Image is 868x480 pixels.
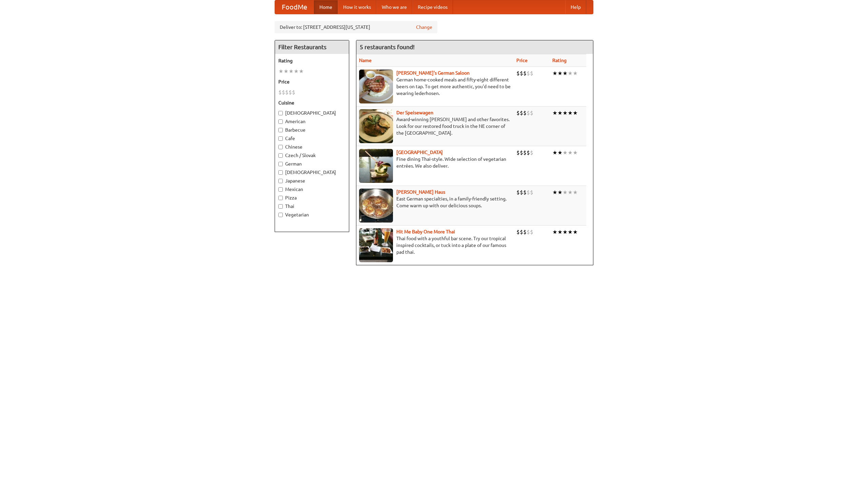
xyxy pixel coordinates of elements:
img: esthers.jpg [359,70,393,103]
label: Czech / Slovak [278,152,346,159]
a: Home [314,0,338,14]
h5: Price [278,78,346,85]
input: [DEMOGRAPHIC_DATA] [278,111,283,115]
p: German home-cooked meals and fifty-eight different beers on tap. To get more authentic, you'd nee... [359,76,511,97]
li: $ [530,228,533,236]
li: $ [530,189,533,196]
li: $ [523,189,527,196]
li: $ [516,189,520,196]
li: ★ [563,228,568,236]
li: $ [527,189,530,196]
li: ★ [552,189,557,196]
li: $ [523,228,527,236]
li: ★ [552,109,557,117]
li: $ [516,109,520,117]
li: $ [527,109,530,117]
h5: Cuisine [278,99,346,106]
label: [DEMOGRAPHIC_DATA] [278,169,346,176]
li: $ [527,149,530,156]
input: Chinese [278,145,283,149]
input: Thai [278,204,283,209]
h5: Rating [278,57,346,64]
li: ★ [552,228,557,236]
label: Mexican [278,186,346,193]
input: American [278,119,283,124]
li: $ [523,149,527,156]
li: $ [520,70,523,77]
li: $ [516,70,520,77]
li: ★ [294,68,299,75]
li: $ [520,149,523,156]
li: ★ [278,68,283,75]
input: Barbecue [278,128,283,132]
li: $ [278,89,282,96]
li: ★ [283,68,289,75]
li: $ [527,70,530,77]
p: Thai food with a youthful bar scene. Try our tropical inspired cocktails, or tuck into a plate of... [359,235,511,255]
li: ★ [573,70,578,77]
label: Japanese [278,177,346,184]
a: [PERSON_NAME]'s German Saloon [396,70,470,76]
label: Pizza [278,194,346,201]
li: ★ [557,149,563,156]
img: speisewagen.jpg [359,109,393,143]
li: ★ [299,68,304,75]
label: [DEMOGRAPHIC_DATA] [278,110,346,116]
li: $ [516,149,520,156]
li: ★ [573,228,578,236]
a: Who we are [376,0,412,14]
li: ★ [563,189,568,196]
li: $ [289,89,292,96]
li: $ [520,228,523,236]
li: ★ [573,189,578,196]
a: Price [516,58,528,63]
li: ★ [557,228,563,236]
input: German [278,162,283,166]
li: ★ [557,109,563,117]
ng-pluralize: 5 restaurants found! [360,44,415,50]
a: Hit Me Baby One More Thai [396,229,455,234]
label: Barbecue [278,127,346,133]
label: Thai [278,203,346,210]
a: Recipe videos [412,0,453,14]
li: $ [285,89,289,96]
a: FoodMe [275,0,314,14]
input: Pizza [278,196,283,200]
li: ★ [557,70,563,77]
a: [PERSON_NAME] Haus [396,189,445,195]
li: $ [530,70,533,77]
input: Cafe [278,136,283,141]
a: Der Speisewagen [396,110,433,115]
h4: Filter Restaurants [275,40,349,54]
input: Vegetarian [278,213,283,217]
a: Rating [552,58,567,63]
li: ★ [552,149,557,156]
li: ★ [573,109,578,117]
label: German [278,160,346,167]
li: $ [523,70,527,77]
li: $ [523,109,527,117]
p: Award-winning [PERSON_NAME] and other favorites. Look for our restored food truck in the NE corne... [359,116,511,136]
li: ★ [568,70,573,77]
input: Mexican [278,187,283,192]
li: $ [530,149,533,156]
img: babythai.jpg [359,228,393,262]
li: $ [282,89,285,96]
input: Japanese [278,179,283,183]
li: ★ [563,149,568,156]
li: $ [292,89,295,96]
label: American [278,118,346,125]
li: ★ [573,149,578,156]
input: Czech / Slovak [278,153,283,158]
li: $ [520,109,523,117]
label: Cafe [278,135,346,142]
p: East German specialties, in a family-friendly setting. Come warm up with our delicious soups. [359,195,511,209]
a: Help [565,0,586,14]
label: Vegetarian [278,211,346,218]
li: ★ [563,70,568,77]
a: Name [359,58,372,63]
li: $ [516,228,520,236]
